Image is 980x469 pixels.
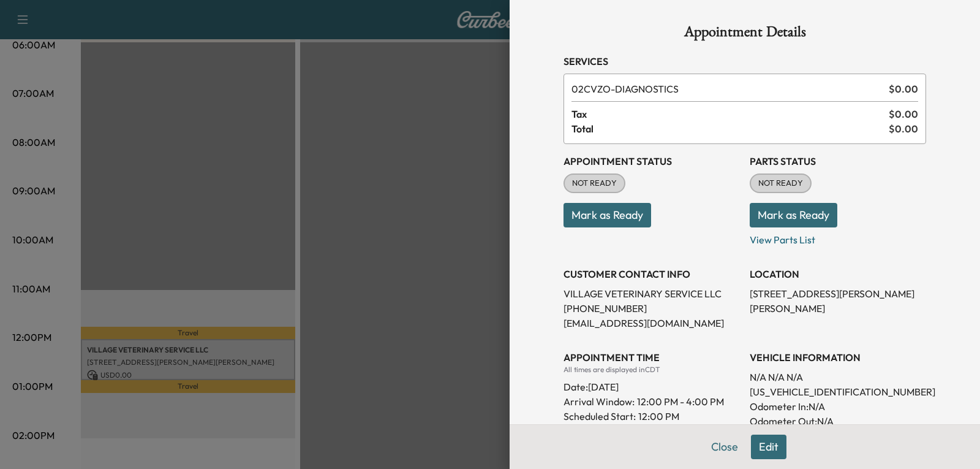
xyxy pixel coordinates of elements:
[750,370,926,384] p: N/A N/A N/A
[750,384,926,399] p: [US_VEHICLE_IDENTIFICATION_NUMBER]
[563,25,926,44] h1: Appointment Details
[563,424,630,438] p: Scheduled End:
[750,286,926,316] p: [STREET_ADDRESS][PERSON_NAME][PERSON_NAME]
[563,375,740,394] div: Date: [DATE]
[637,394,724,409] span: 12:00 PM - 4:00 PM
[571,82,884,96] span: DIAGNOSTICS
[750,414,926,429] p: Odometer Out: N/A
[750,203,837,227] button: Mark as Ready
[751,177,810,189] span: NOT READY
[571,107,889,121] span: Tax
[750,399,926,414] p: Odometer In: N/A
[563,203,651,227] button: Mark as Ready
[632,424,672,438] p: 12:50 PM
[638,409,679,424] p: 12:00 PM
[750,267,926,281] h3: LOCATION
[563,286,740,301] p: VILLAGE VETERINARY SERVICE LLC
[563,409,636,424] p: Scheduled Start:
[889,107,918,121] span: $ 0.00
[565,177,624,189] span: NOT READY
[889,82,918,96] span: $ 0.00
[750,154,926,169] h3: Parts Status
[703,435,746,459] button: Close
[571,121,889,136] span: Total
[563,316,740,330] p: [EMAIL_ADDRESS][DOMAIN_NAME]
[563,267,740,281] h3: CUSTOMER CONTACT INFO
[750,227,926,247] p: View Parts List
[563,365,740,375] div: All times are displayed in CDT
[563,301,740,316] p: [PHONE_NUMBER]
[563,350,740,365] h3: APPOINTMENT TIME
[889,121,918,136] span: $ 0.00
[750,350,926,365] h3: VEHICLE INFORMATION
[563,394,740,409] p: Arrival Window:
[563,54,926,69] h3: Services
[563,154,740,169] h3: Appointment Status
[751,435,786,459] button: Edit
